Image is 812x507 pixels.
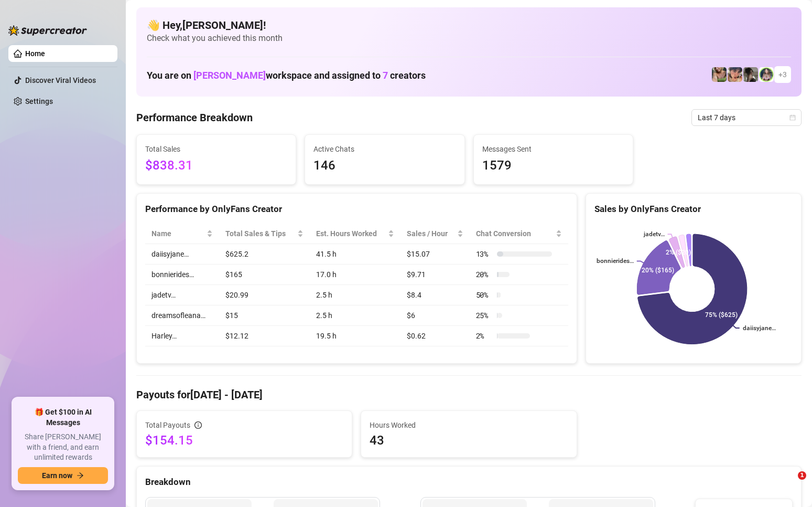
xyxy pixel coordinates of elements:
h1: You are on workspace and assigned to creators [147,70,426,81]
h4: 👋 Hey, [PERSON_NAME] ! [147,18,791,33]
td: Harley… [145,326,219,346]
h4: Performance Breakdown [136,110,253,125]
td: $625.2 [219,244,309,265]
span: Check what you achieved this month [147,33,791,44]
button: Earn nowarrow-right [18,467,108,484]
th: Name [145,224,219,244]
td: $15.07 [400,244,469,265]
span: Total Sales & Tips [225,228,295,239]
img: dreamsofleana [712,67,727,82]
span: calendar [789,114,796,121]
td: 2.5 h [310,305,401,326]
td: $20.99 [219,285,309,305]
span: 🎁 Get $100 in AI Messages [18,407,108,428]
img: bonnierides [728,67,742,82]
text: jadetv… [643,230,664,238]
span: Hours Worked [370,419,568,431]
div: Sales by OnlyFans Creator [594,202,793,216]
span: 25 % [476,310,493,321]
th: Total Sales & Tips [219,224,309,244]
span: 1579 [482,156,624,176]
a: Discover Viral Videos [25,76,96,85]
div: Est. Hours Worked [316,228,386,239]
span: 13 % [476,248,493,260]
span: Total Sales [145,143,287,155]
span: arrow-right [77,472,84,479]
td: $15 [219,305,309,326]
iframe: Intercom live chat [776,471,802,497]
span: Messages Sent [482,143,624,155]
td: 41.5 h [310,244,401,265]
span: Earn now [42,471,72,480]
span: Name [151,228,204,239]
div: Performance by OnlyFans Creator [145,202,568,216]
div: Breakdown [145,475,793,489]
span: 146 [313,156,456,176]
img: jadetv [759,67,774,82]
span: Total Payouts [145,419,190,431]
td: jadetv… [145,285,219,305]
h4: Payouts for [DATE] - [DATE] [136,387,802,402]
span: 50 % [476,289,493,301]
span: $154.15 [145,432,343,449]
span: + 3 [778,69,787,80]
td: bonnierides… [145,265,219,285]
th: Sales / Hour [400,224,469,244]
td: dreamsofleana… [145,305,219,326]
span: [PERSON_NAME] [193,70,266,81]
td: $6 [400,305,469,326]
td: daiisyjane… [145,244,219,265]
span: 1 [798,471,806,480]
text: daiisyjane… [743,324,776,332]
span: info-circle [194,421,202,429]
span: Sales / Hour [407,228,454,239]
span: Chat Conversion [476,228,554,239]
td: $165 [219,265,309,285]
text: bonnierides… [597,258,634,265]
span: $838.31 [145,156,287,176]
span: 2 % [476,330,493,342]
span: Share [PERSON_NAME] with a friend, and earn unlimited rewards [18,432,108,463]
a: Settings [25,97,53,105]
td: 2.5 h [310,285,401,305]
td: $9.71 [400,265,469,285]
td: $8.4 [400,285,469,305]
img: daiisyjane [743,67,758,82]
span: 43 [370,432,568,449]
td: $12.12 [219,326,309,346]
img: logo-BBDzfeDw.svg [8,25,87,36]
th: Chat Conversion [470,224,568,244]
span: Last 7 days [698,110,795,125]
td: 17.0 h [310,265,401,285]
span: 7 [383,70,388,81]
td: $0.62 [400,326,469,346]
span: 20 % [476,269,493,280]
span: Active Chats [313,143,456,155]
td: 19.5 h [310,326,401,346]
a: Home [25,49,45,58]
